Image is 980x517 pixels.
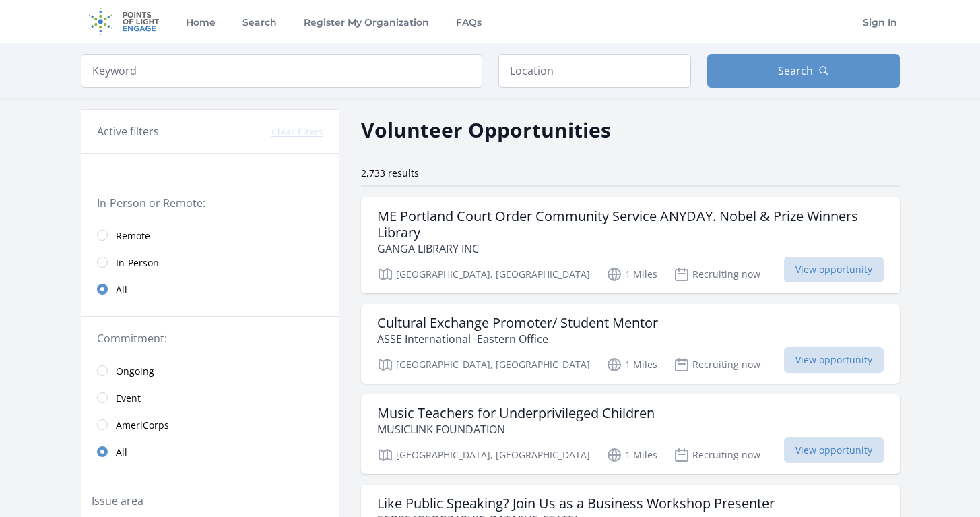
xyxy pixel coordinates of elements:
a: Event [81,384,339,411]
h2: Volunteer Opportunities [361,115,611,145]
a: Remote [81,222,339,249]
input: Keyword [81,54,482,88]
legend: Issue area [92,493,143,509]
h3: Cultural Exchange Promoter/ Student Mentor [377,315,658,331]
a: Ongoing [81,357,339,384]
h3: Active filters [97,123,159,140]
a: All [81,276,339,303]
a: Music Teachers for Underprivileged Children MUSICLINK FOUNDATION [GEOGRAPHIC_DATA], [GEOGRAPHIC_D... [361,394,900,474]
span: Event [116,392,141,405]
p: Recruiting now [674,266,760,282]
span: In-Person [116,256,159,270]
p: GANGA LIBRARY INC [377,241,884,257]
p: Recruiting now [674,357,760,373]
h3: Music Teachers for Underprivileged Children [377,405,655,421]
a: Cultural Exchange Promoter/ Student Mentor ASSE International -Eastern Office [GEOGRAPHIC_DATA], ... [361,304,900,384]
span: View opportunity [784,257,884,282]
a: All [81,438,339,465]
p: 1 Miles [606,447,657,463]
legend: Commitment: [97,330,323,346]
span: View opportunity [784,347,884,373]
p: 1 Miles [606,266,657,282]
p: ASSE International -Eastern Office [377,331,658,347]
span: 2,733 results [361,166,419,179]
a: AmeriCorps [81,411,339,438]
p: [GEOGRAPHIC_DATA], [GEOGRAPHIC_DATA] [377,266,590,282]
input: Location [498,54,691,88]
span: View opportunity [784,437,884,463]
a: In-Person [81,249,339,276]
span: All [116,283,127,297]
button: Clear filters [271,125,323,139]
span: Ongoing [116,365,154,378]
span: Search [778,63,813,79]
h3: ME Portland Court Order Community Service ANYDAY. Nobel & Prize Winners Library [377,208,884,241]
p: MUSICLINK FOUNDATION [377,421,655,437]
span: Remote [116,229,150,243]
p: Recruiting now [674,447,760,463]
legend: In-Person or Remote: [97,195,323,211]
button: Search [707,54,900,88]
p: [GEOGRAPHIC_DATA], [GEOGRAPHIC_DATA] [377,447,590,463]
p: 1 Miles [606,357,657,373]
span: All [116,446,127,459]
a: ME Portland Court Order Community Service ANYDAY. Nobel & Prize Winners Library GANGA LIBRARY INC... [361,197,900,293]
span: AmeriCorps [116,419,169,432]
p: [GEOGRAPHIC_DATA], [GEOGRAPHIC_DATA] [377,357,590,373]
h3: Like Public Speaking? Join Us as a Business Workshop Presenter [377,495,775,512]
